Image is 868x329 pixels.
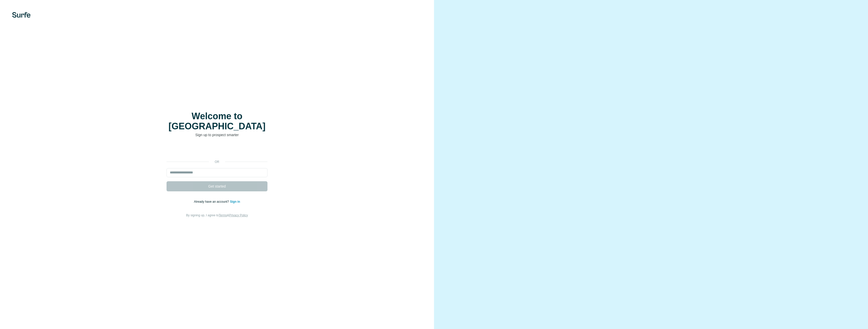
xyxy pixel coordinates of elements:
[12,12,31,18] img: Surfe's logo
[229,214,248,217] a: Privacy Policy
[194,200,230,203] span: Already have an account?
[209,160,225,164] p: or
[167,132,267,137] p: Sign up to prospect smarter
[167,111,267,131] h1: Welcome to [GEOGRAPHIC_DATA]
[219,214,227,217] a: Terms
[186,214,248,217] span: By signing up, I agree to &
[230,200,240,203] a: Sign in
[164,145,270,156] iframe: Sign in with Google Button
